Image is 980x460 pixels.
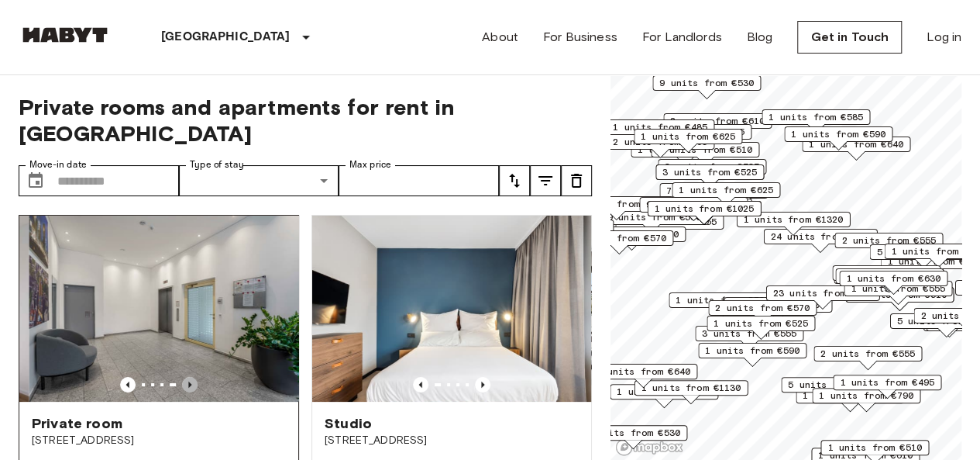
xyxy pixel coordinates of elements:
div: Map marker [639,197,748,221]
label: Type of stay [190,158,244,171]
span: 3 units from €555 [702,327,796,341]
div: Map marker [663,113,772,137]
div: Map marker [784,126,892,150]
span: 1 units from €510 [827,441,922,455]
span: 1 units from €790 [819,389,913,403]
span: 2 units from €510 [658,143,752,157]
button: Choose date [20,165,51,196]
span: 5 units from €660 [876,245,971,259]
span: 2 units from €555 [820,347,915,361]
span: 1 units from €630 [846,272,940,285]
button: Previous image [413,377,428,393]
span: 2 units from €570 [715,301,810,315]
img: Marketing picture of unit DE-01-481-006-01 [312,216,591,402]
div: Map marker [724,297,832,321]
span: 2 units from €690 [584,227,679,241]
span: 1 units from €585 [769,110,863,124]
label: Move-in date [29,158,87,171]
span: 1 units from €590 [791,127,885,141]
span: 1 units from €485 [613,120,707,134]
img: Habyt [19,27,112,43]
span: 3 units from €530 [586,426,680,440]
div: Map marker [610,384,718,408]
span: 24 units from €530 [771,230,871,244]
span: 1 units from €725 [676,293,770,307]
span: 30 units from €570 [567,197,667,211]
span: 1 units from €1320 [744,213,844,227]
div: Map marker [781,377,889,401]
span: 1 units from €590 [705,344,799,358]
span: Private rooms and apartments for rent in [GEOGRAPHIC_DATA] [19,94,592,147]
div: Map marker [834,233,943,257]
span: 5 units from €590 [788,378,882,392]
div: Map marker [707,316,815,340]
div: Map marker [589,364,697,388]
span: 7 units from €585 [666,184,761,198]
span: 1 units from €640 [596,365,690,379]
div: Map marker [652,75,761,99]
span: [STREET_ADDRESS] [32,433,286,448]
div: Map marker [698,343,806,367]
a: For Business [543,28,617,47]
span: 1 units from €645 [839,266,934,280]
div: Map marker [579,425,687,449]
button: Previous image [475,377,490,393]
div: Map marker [812,388,920,412]
div: Map marker [672,182,780,206]
span: 1 units from €640 [842,269,937,283]
div: Map marker [669,292,777,316]
span: 3 units from €555 [650,125,744,139]
div: Map marker [565,230,673,254]
button: Previous image [120,377,136,393]
span: Private room [32,414,122,433]
button: tune [530,165,561,196]
a: Blog [747,28,773,47]
span: 1 units from €1025 [655,202,755,216]
button: Previous image [182,377,198,393]
div: Map marker [655,164,764,188]
a: Get in Touch [797,21,902,54]
span: 1 units from €525 [714,316,808,330]
button: tune [561,165,592,196]
span: [STREET_ADDRESS] [325,433,579,448]
span: 1 units from €1130 [641,381,741,395]
span: 1 units from €640 [809,137,903,151]
div: Map marker [659,183,768,207]
span: 1 units from €625 [641,130,735,144]
div: Map marker [648,201,762,225]
span: 3 units from €525 [662,165,757,179]
div: Map marker [762,109,870,133]
label: Max price [349,158,391,171]
div: Map marker [839,271,947,295]
div: Map marker [606,119,714,144]
div: Map marker [708,300,817,324]
div: Map marker [634,129,742,153]
span: 23 units from €575 [773,286,873,300]
span: Studio [325,414,372,433]
span: 3 units from €525 [665,160,759,174]
div: Map marker [560,196,674,220]
span: 2 units from €610 [670,114,765,128]
a: Log in [927,28,961,47]
span: 1 units from €570 [572,231,666,245]
div: Map marker [766,285,880,310]
div: Map marker [835,268,944,292]
div: Map marker [833,375,941,399]
span: 9 units from €585 [646,198,741,212]
div: Map marker [634,380,748,404]
p: [GEOGRAPHIC_DATA] [161,28,291,47]
span: 1 units from €625 [679,183,773,197]
div: Map marker [813,346,922,370]
span: 4 units from €605 [731,298,825,312]
button: tune [499,165,530,196]
div: Map marker [658,159,766,183]
div: Map marker [869,244,978,268]
div: Map marker [737,212,851,236]
a: About [482,28,518,47]
span: 2 units from €555 [841,233,936,247]
span: 1 units from €570 [617,385,711,399]
div: Map marker [764,229,878,253]
div: Map marker [832,265,940,289]
a: For Landlords [642,28,722,47]
span: 1 units from €495 [840,375,934,389]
